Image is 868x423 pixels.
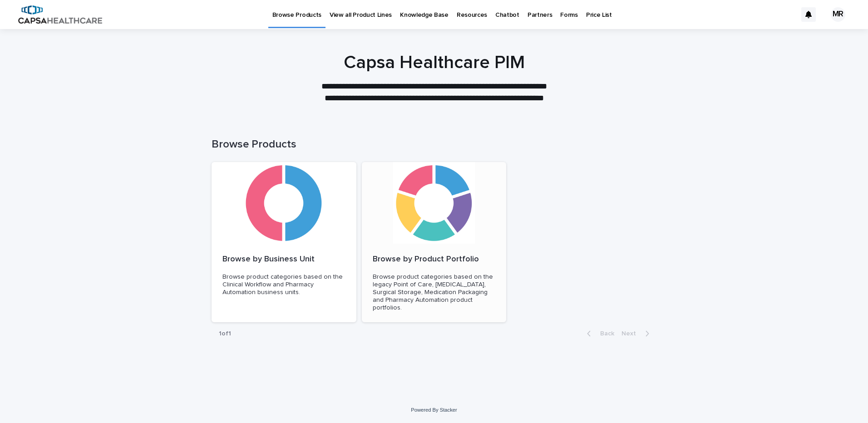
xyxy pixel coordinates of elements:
p: Browse by Product Portfolio [373,255,496,265]
h1: Browse Products [212,138,656,151]
div: MR [831,7,845,22]
button: Next [618,330,656,338]
img: B5p4sRfuTuC72oLToeu7 [18,5,102,24]
p: Browse product categories based on the legacy Point of Care, [MEDICAL_DATA], Surgical Storage, Me... [373,273,496,311]
span: Back [595,330,614,337]
span: Next [621,330,641,337]
p: 1 of 1 [212,323,238,345]
h1: Capsa Healthcare PIM [212,52,656,74]
a: Browse by Product PortfolioBrowse product categories based on the legacy Point of Care, [MEDICAL_... [362,162,507,323]
button: Back [580,330,618,338]
a: Powered By Stacker [411,407,457,413]
a: Browse by Business UnitBrowse product categories based on the Clinical Workflow and Pharmacy Auto... [212,162,356,323]
p: Browse by Business Unit [222,255,345,265]
p: Browse product categories based on the Clinical Workflow and Pharmacy Automation business units. [222,273,345,296]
